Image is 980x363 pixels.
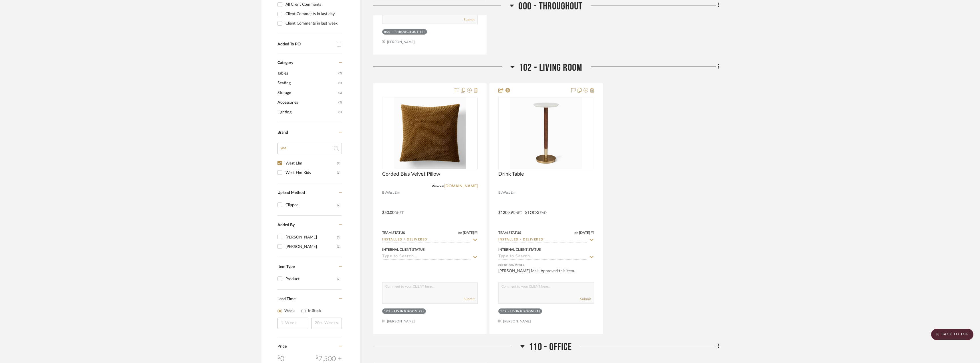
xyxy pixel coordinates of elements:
[277,265,295,269] span: Item Type
[337,242,340,251] div: (1)
[277,78,337,88] span: Seating
[382,190,386,195] span: By
[285,19,340,28] div: Client Comments in last week
[464,296,475,302] button: Submit
[338,98,342,107] span: (2)
[382,237,471,243] input: Type to Search…
[338,108,342,117] span: (1)
[277,42,334,47] div: Added To PO
[277,143,342,154] input: Search Brands
[432,184,444,188] span: View on
[462,231,475,235] span: [DATE]
[338,88,342,97] span: (1)
[277,191,305,195] span: Upload Method
[277,107,337,117] span: Lighting
[338,79,342,88] span: (1)
[337,200,340,210] div: (7)
[382,171,440,177] span: Corded Bias Velvet Pillow
[311,318,342,329] input: 20+ Weeks
[419,309,424,314] div: (2)
[285,242,337,251] div: [PERSON_NAME]
[578,231,591,235] span: [DATE]
[277,88,337,98] span: Storage
[382,254,471,260] input: Type to Search…
[498,254,587,260] input: Type to Search…
[382,247,425,252] div: Internal Client Status
[498,190,502,195] span: By
[510,97,582,169] img: Drink Table
[498,230,521,235] div: Team Status
[285,200,337,210] div: Clipped
[285,274,337,284] div: Product
[277,131,288,135] span: Brand
[337,159,340,168] div: (7)
[384,309,418,314] div: 102 - LIVING ROOM
[337,168,340,177] div: (1)
[529,341,572,353] span: 110 - OFFICE
[384,30,419,34] div: 000 - THROUGHOUT
[284,308,295,314] label: Weeks
[337,274,340,284] div: (7)
[931,329,973,340] scroll-to-top-button: BACK TO TOP
[285,168,337,177] div: West Elm Kids
[277,69,337,78] span: Tables
[338,69,342,78] span: (2)
[277,223,295,227] span: Added By
[580,296,591,302] button: Submit
[277,297,295,301] span: Lead Time
[285,159,337,168] div: West Elm
[502,190,516,195] span: West Elm
[458,231,462,234] span: on
[277,344,287,348] span: Price
[285,233,337,242] div: [PERSON_NAME]
[308,308,321,314] label: In Stock
[574,231,578,234] span: on
[498,171,524,177] span: Drink Table
[498,268,594,280] div: [PERSON_NAME] Mall: Approved this item.
[277,61,293,65] span: Category
[498,237,587,243] input: Type to Search…
[500,309,534,314] div: 102 - LIVING ROOM
[277,98,337,107] span: Accessories
[519,62,582,74] span: 102 - LIVING ROOM
[285,9,340,19] div: Client Comments in last day
[420,30,425,34] div: (3)
[382,230,405,235] div: Team Status
[498,247,541,252] div: Internal Client Status
[535,309,540,314] div: (1)
[386,190,400,195] span: West Elm
[464,17,475,22] button: Submit
[394,97,466,169] img: Corded Bias Velvet Pillow
[277,318,308,329] input: 1 Week
[444,184,478,188] a: [DOMAIN_NAME]
[337,233,340,242] div: (6)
